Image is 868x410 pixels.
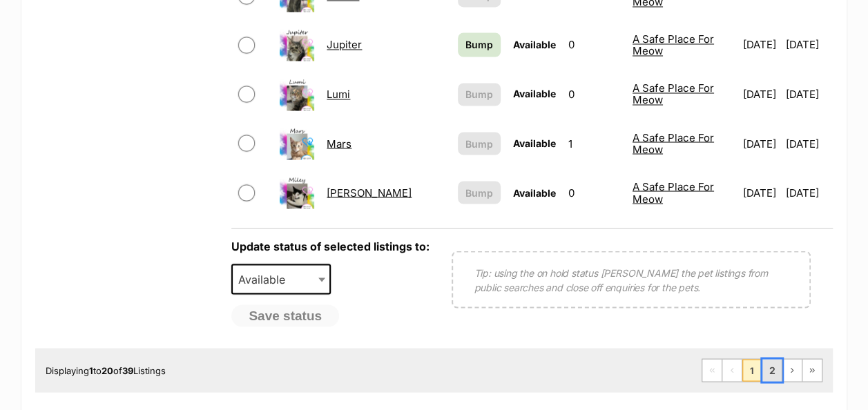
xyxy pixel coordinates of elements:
span: First page [702,359,722,381]
a: Mars [327,137,351,150]
span: Available [513,88,556,99]
td: 1 [563,119,626,167]
td: [DATE] [785,21,831,68]
button: Bump [458,181,501,204]
a: Bump [458,32,501,57]
a: Last page [802,359,822,381]
td: 0 [563,21,626,68]
nav: Pagination [702,358,822,382]
td: [DATE] [785,119,831,167]
span: Available [231,264,331,294]
span: Page 1 [742,359,762,381]
a: [PERSON_NAME] [327,186,412,199]
a: A Safe Place For Meow [633,32,714,57]
a: A Safe Place For Meow [633,81,714,106]
p: Tip: using the on hold status [PERSON_NAME] the pet listings from public searches and close off e... [474,265,789,294]
span: Bump [465,87,493,101]
span: Bump [465,37,493,52]
span: Previous page [722,359,742,381]
span: Available [233,269,299,289]
td: [DATE] [737,168,784,216]
strong: 20 [102,364,113,375]
strong: 1 [89,364,93,375]
label: Update status of selected listings to: [231,239,430,253]
td: 0 [563,168,626,216]
td: [DATE] [785,168,831,216]
td: 0 [563,70,626,118]
strong: 39 [122,364,133,375]
a: A Safe Place For Meow [633,130,714,155]
td: [DATE] [785,70,831,118]
a: Page 2 [762,359,782,381]
td: [DATE] [737,21,784,68]
span: Displaying to of Listings [46,364,166,375]
a: Lumi [327,88,350,101]
button: Bump [458,132,501,155]
span: Available [513,39,556,50]
button: Bump [458,83,501,106]
button: Save status [231,304,339,326]
span: Available [513,186,556,198]
span: Bump [465,185,493,199]
span: Bump [465,136,493,150]
a: Jupiter [327,38,362,51]
a: A Safe Place For Meow [633,179,714,204]
a: Next page [782,359,802,381]
td: [DATE] [737,70,784,118]
span: Available [513,137,556,148]
td: [DATE] [737,119,784,167]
